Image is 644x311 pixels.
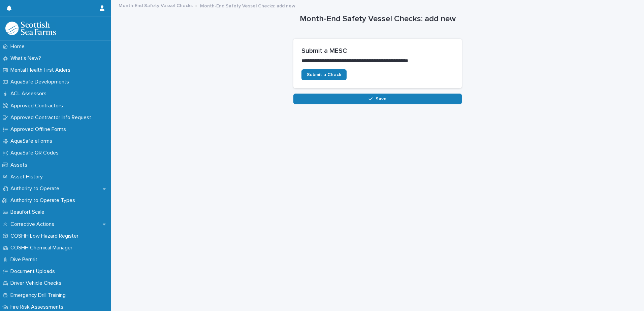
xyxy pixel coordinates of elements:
[8,304,69,310] p: Fire Risk Assessments
[376,97,387,101] span: Save
[8,209,50,215] p: Beaufort Scale
[8,233,84,239] p: COSHH Low Hazard Register
[8,114,97,121] p: Approved Contractor Info Request
[8,256,43,263] p: Dive Permit
[200,2,295,9] p: Month-End Safety Vessel Checks: add new
[8,185,65,192] p: Authority to Operate
[301,47,454,55] h2: Submit a MESC
[8,245,78,251] p: COSHH Chemical Manager
[8,43,30,50] p: Home
[8,79,74,85] p: AquaSafe Developments
[8,67,76,73] p: Mental Health First Aiders
[301,69,347,80] a: Submit a Check
[8,150,64,156] p: AquaSafe QR Codes
[119,1,193,9] a: Month-End Safety Vessel Checks
[293,14,462,24] h1: Month-End Safety Vessel Checks: add new
[8,174,48,180] p: Asset History
[8,138,58,144] p: AquaSafe eForms
[8,221,60,228] p: Corrective Actions
[5,22,56,35] img: bPIBxiqnSb2ggTQWdOVV
[8,197,80,204] p: Authority to Operate Types
[8,126,71,133] p: Approved Offline Forms
[8,162,33,168] p: Assets
[8,91,52,97] p: ACL Assessors
[307,72,341,77] span: Submit a Check
[8,103,68,109] p: Approved Contractors
[293,94,462,104] button: Save
[8,292,71,299] p: Emergency Drill Training
[8,55,46,62] p: What's New?
[8,280,67,286] p: Driver Vehicle Checks
[8,268,60,275] p: Document Uploads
